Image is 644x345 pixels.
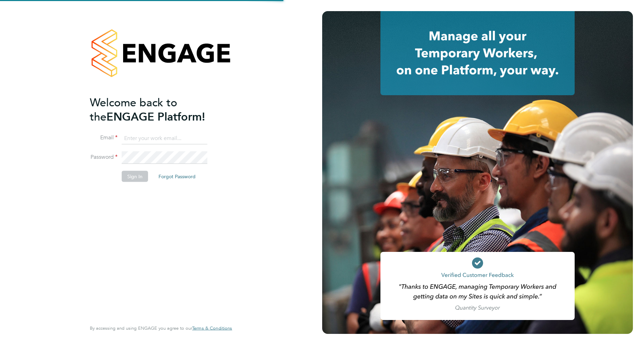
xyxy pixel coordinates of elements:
input: Enter your work email... [122,132,207,145]
span: Welcome back to the [90,96,177,123]
a: Terms & Conditions [192,326,232,331]
label: Email [90,134,118,141]
span: By accessing and using ENGAGE you agree to our [90,325,232,331]
label: Password [90,154,118,161]
button: Sign In [122,171,148,182]
button: Forgot Password [153,171,201,182]
h2: ENGAGE Platform! [90,95,225,124]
